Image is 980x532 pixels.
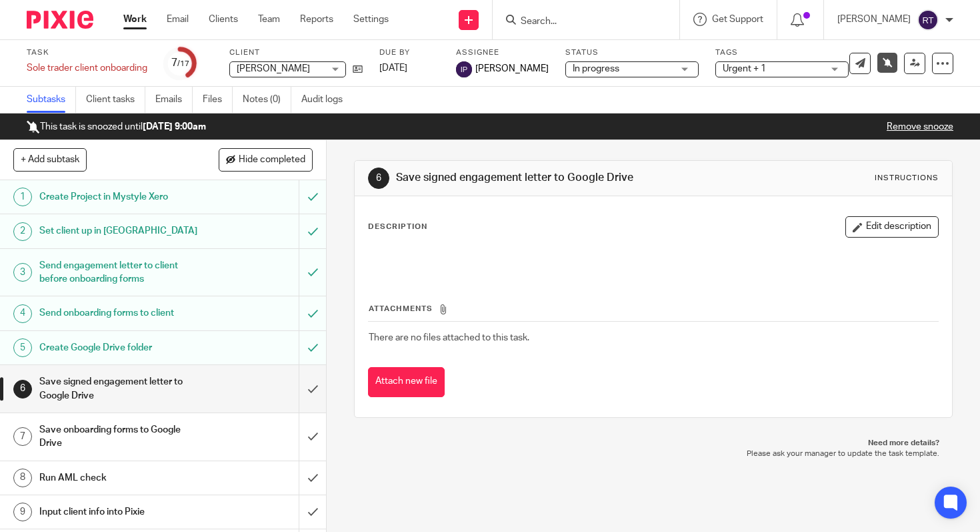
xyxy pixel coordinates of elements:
img: svg%3E [917,9,939,31]
b: [DATE] 9:00am [143,122,206,131]
h1: Save signed engagement letter to Google Drive [39,372,203,406]
div: 8 [13,469,32,487]
img: Pixie [27,11,93,29]
span: [DATE] [379,63,407,73]
label: Task [27,47,147,58]
span: [PERSON_NAME] [475,62,549,75]
h1: Send onboarding forms to client [39,303,203,323]
p: [PERSON_NAME] [837,13,911,26]
input: Search [519,16,639,28]
h1: Run AML check [39,468,203,488]
h1: Input client info into Pixie [39,502,203,522]
small: /17 [177,60,189,67]
div: 3 [13,263,32,282]
button: + Add subtask [13,148,87,171]
span: In progress [573,64,619,73]
a: Team [258,13,280,26]
a: Clients [209,13,238,26]
span: Attachments [369,305,433,312]
span: [PERSON_NAME] [237,64,310,73]
h1: Create Project in Mystyle Xero [39,187,203,207]
a: Audit logs [301,87,353,113]
p: Please ask your manager to update the task template. [367,449,939,459]
div: 7 [13,427,32,446]
div: 7 [171,55,189,71]
a: Reports [300,13,333,26]
a: Email [167,13,189,26]
h1: Set client up in [GEOGRAPHIC_DATA] [39,221,203,241]
label: Client [229,47,363,58]
button: Edit description [845,216,939,238]
h1: Save onboarding forms to Google Drive [39,420,203,454]
div: Sole trader client onboarding [27,61,147,75]
label: Assignee [456,47,549,58]
h1: Save signed engagement letter to Google Drive [396,171,681,185]
h1: Create Google Drive folder [39,338,203,358]
span: Urgent + 1 [723,64,766,73]
div: 6 [368,168,389,189]
div: 1 [13,188,32,206]
div: Instructions [875,173,939,184]
div: 9 [13,503,32,521]
p: Description [368,222,427,232]
button: Hide completed [219,148,313,171]
a: Work [123,13,147,26]
label: Due by [379,47,439,58]
label: Status [565,47,699,58]
div: 5 [13,338,32,357]
a: Emails [155,87,193,113]
a: Subtasks [27,87,76,113]
a: Settings [353,13,389,26]
label: Tags [715,47,849,58]
span: There are no files attached to this task. [369,333,529,342]
span: Get Support [712,15,763,24]
p: This task is snoozed until [27,120,206,134]
a: Notes (0) [243,87,291,113]
div: 4 [13,304,32,323]
button: Attach new file [368,367,445,397]
div: 2 [13,222,32,241]
img: svg%3E [456,61,472,77]
a: Remove snooze [887,122,953,131]
h1: Send engagement letter to client before onboarding forms [39,256,203,290]
span: Hide completed [239,155,305,166]
a: Client tasks [86,87,145,113]
p: Need more details? [367,438,939,449]
a: Files [203,87,233,113]
div: 6 [13,380,32,398]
